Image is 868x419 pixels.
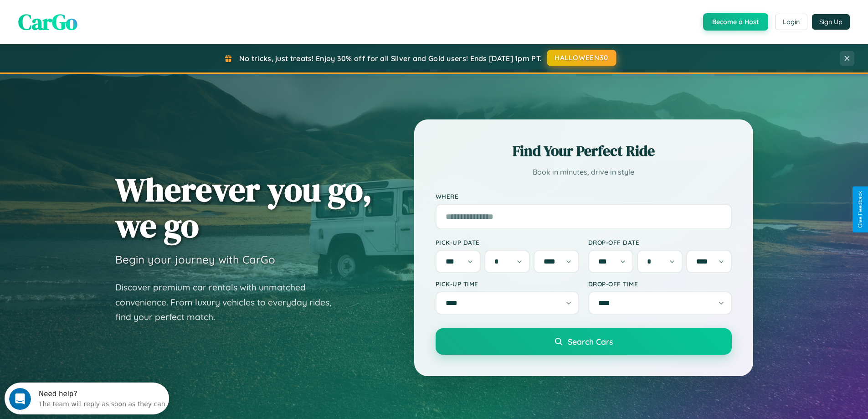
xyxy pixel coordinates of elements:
[436,166,732,179] p: Book in minutes, drive in style
[588,238,732,246] label: Drop-off Date
[4,4,169,29] div: Open Intercom Messenger
[436,238,579,246] label: Pick-up Date
[436,280,579,288] label: Pick-up Time
[115,171,372,243] h1: Wherever you go, we go
[812,14,850,30] button: Sign Up
[34,15,161,25] div: The team will reply as soon as they can
[239,54,542,63] span: No tricks, just treats! Enjoy 30% off for all Silver and Gold users! Ends [DATE] 1pm PT.
[436,328,732,355] button: Search Cars
[5,383,169,414] iframe: Intercom live chat discovery launcher
[588,280,732,288] label: Drop-off Time
[703,13,768,31] button: Become a Host
[857,191,863,228] div: Give Feedback
[115,280,343,325] p: Discover premium car rentals with unmatched convenience. From luxury vehicles to everyday rides, ...
[18,7,77,37] span: CarGo
[775,14,807,30] button: Login
[34,8,161,15] div: Need help?
[115,253,275,266] h3: Begin your journey with CarGo
[436,141,732,161] h2: Find Your Perfect Ride
[568,336,613,347] span: Search Cars
[436,192,732,200] label: Where
[9,388,31,410] iframe: Intercom live chat
[547,50,616,66] button: HALLOWEEN30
